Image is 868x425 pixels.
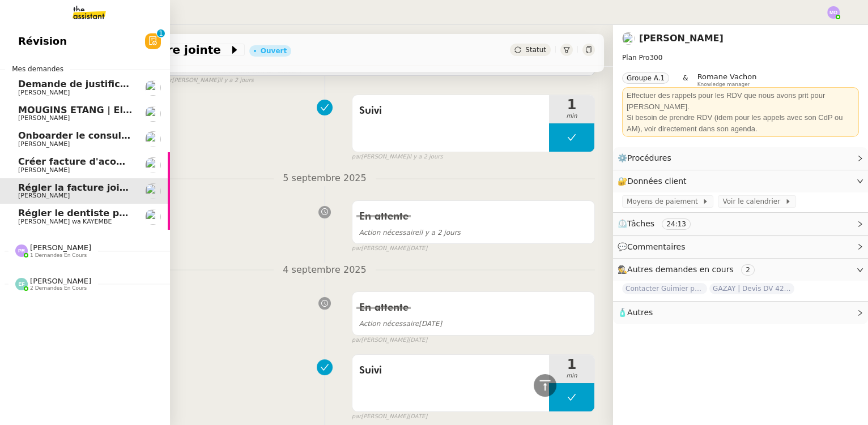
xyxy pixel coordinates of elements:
span: [DATE] [408,412,427,422]
div: Ouvert [261,48,287,54]
span: Régler le dentiste par virement [18,208,179,218]
span: Suivi [359,102,542,119]
span: Statut [525,46,546,54]
div: ⏲️Tâches 24:13 [613,213,868,235]
span: [PERSON_NAME] [30,277,91,285]
span: Suivi [359,362,542,379]
span: & [683,72,688,87]
img: users%2F2TyHGbgGwwZcFhdWHiwf3arjzPD2%2Favatar%2F1545394186276.jpeg [622,32,635,45]
img: users%2FfjlNmCTkLiVoA3HQjY3GA5JXGxb2%2Favatar%2Fstarofservice_97480retdsc0392.png [145,80,161,96]
span: min [549,371,594,381]
span: il y a 2 jours [408,152,442,162]
span: 1 [549,358,594,371]
span: Tâches [627,219,654,228]
span: Romane Vachon [697,72,757,81]
span: 4 septembre 2025 [274,263,375,278]
span: [PERSON_NAME] [18,114,70,122]
nz-badge-sup: 1 [157,29,165,37]
span: Plan Pro [622,54,649,62]
span: Demande de justificatifs Pennylane - septembre 2025 [18,79,293,89]
span: [DATE] [359,320,442,328]
span: 300 [649,54,662,62]
span: par [352,244,361,254]
nz-tag: Groupe A.1 [622,72,669,84]
div: Si besoin de prendre RDV (idem pour les appels avec son CdP ou AM), voir directement dans son age... [627,112,854,134]
img: users%2FfjlNmCTkLiVoA3HQjY3GA5JXGxb2%2Favatar%2Fstarofservice_97480retdsc0392.png [145,106,161,122]
span: 1 demandes en cours [30,252,87,259]
span: [DATE] [408,244,427,254]
span: Voir le calendrier [722,196,784,207]
span: En attente [359,303,409,313]
small: [PERSON_NAME] [352,336,428,345]
span: 🔐 [618,175,691,188]
span: Action nécessaire [359,229,419,237]
div: 💬Commentaires [613,236,868,258]
div: 🕵️Autres demandes en cours 2 [613,259,868,281]
div: Effectuer des rappels pour les RDV que nous avons prit pour [PERSON_NAME]. [627,90,854,112]
span: Knowledge manager [697,81,750,88]
img: users%2F2TyHGbgGwwZcFhdWHiwf3arjzPD2%2Favatar%2F1545394186276.jpeg [145,183,161,199]
img: users%2FSg6jQljroSUGpSfKFUOPmUmNaZ23%2Favatar%2FUntitled.png [145,131,161,147]
span: GAZAY | Devis DV 42 427 sèche-serviette [709,283,794,294]
img: svg [15,244,28,257]
span: Moyens de paiement [627,196,702,207]
span: Données client [627,177,687,186]
span: Action nécessaire [359,320,419,328]
small: [PERSON_NAME] [352,244,428,254]
span: [PERSON_NAME] [18,89,70,96]
span: par [352,152,361,162]
span: Contacter Guimier pour commande [622,283,707,294]
span: En attente [359,212,409,222]
span: MOUGINS ETANG | Electroménagers [18,105,200,115]
img: users%2F8b5K4WuLB4fkrqH4og3fBdCrwGs1%2Favatar%2F1516943936898.jpeg [145,157,161,173]
span: Procédures [627,153,671,162]
span: 1 [549,98,594,111]
span: Onboarder le consultant [PERSON_NAME] [18,130,230,141]
span: par [352,412,361,422]
small: [PERSON_NAME] [352,412,428,422]
nz-tag: 24:13 [662,218,691,230]
div: [STREET_ADDRESS][PERSON_NAME] [168,68,590,79]
img: svg [827,6,840,19]
span: [DATE] [408,336,427,345]
span: Mes demandes [5,63,70,75]
span: 5 septembre 2025 [274,171,375,186]
span: [PERSON_NAME] [30,243,91,252]
span: 🧴 [618,308,653,317]
span: 🕵️ [618,265,759,274]
a: [PERSON_NAME] [639,33,724,44]
span: il y a 2 jours [219,76,253,85]
div: 🔐Données client [613,170,868,192]
span: ⚙️ [618,152,676,165]
small: [PERSON_NAME] [163,76,254,85]
span: [PERSON_NAME] [18,192,70,199]
span: Créer facture d'acompte projet Cannes [18,156,217,167]
span: Commentaires [627,242,685,251]
span: ⏲️ [618,219,700,228]
span: il y a 2 jours [359,229,461,237]
nz-tag: 2 [741,264,755,276]
span: Autres [627,308,653,317]
span: 💬 [618,242,690,251]
p: 1 [159,29,163,40]
img: svg [15,278,28,290]
span: 2 demandes en cours [30,285,87,291]
img: users%2F47wLulqoDhMx0TTMwUcsFP5V2A23%2Favatar%2Fnokpict-removebg-preview-removebg-preview.png [145,209,161,225]
app-user-label: Knowledge manager [697,72,757,87]
small: [PERSON_NAME] [352,152,443,162]
span: min [549,111,594,121]
div: ⚙️Procédures [613,147,868,169]
span: Révision [18,33,67,50]
span: [PERSON_NAME] [18,166,70,174]
span: Autres demandes en cours [627,265,734,274]
span: [PERSON_NAME] wa KAYEMBE [18,218,112,225]
span: [PERSON_NAME] [18,140,70,148]
div: 🧴Autres [613,302,868,324]
span: par [352,336,361,345]
span: Régler la facture jointe [18,182,137,193]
